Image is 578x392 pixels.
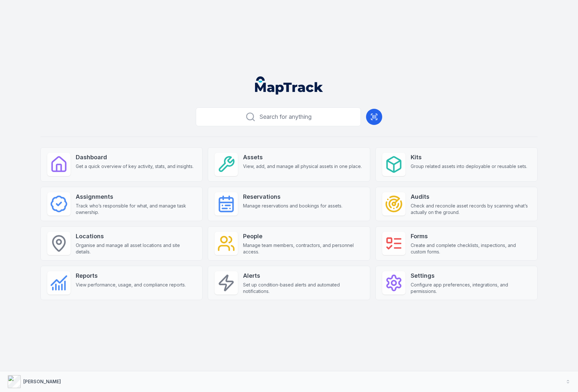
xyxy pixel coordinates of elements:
span: Create and complete checklists, inspections, and custom forms. [411,242,531,255]
strong: Reservations [243,192,342,201]
span: Search for anything [260,112,312,121]
nav: Global [245,76,333,95]
span: Track who’s responsible for what, and manage task ownership. [76,203,196,216]
button: Search for anything [196,107,361,126]
strong: Kits [411,153,527,162]
strong: Assignments [76,192,196,201]
a: KitsGroup related assets into deployable or reusable sets. [375,147,538,182]
span: Configure app preferences, integrations, and permissions. [411,282,531,295]
a: PeopleManage team members, contractors, and personnel access. [208,226,370,261]
span: Group related assets into deployable or reusable sets. [411,163,527,170]
span: Set up condition-based alerts and automated notifications. [243,282,363,295]
a: AssetsView, add, and manage all physical assets in one place. [208,147,370,182]
strong: [PERSON_NAME] [23,379,61,384]
a: FormsCreate and complete checklists, inspections, and custom forms. [375,226,538,261]
a: AuditsCheck and reconcile asset records by scanning what’s actually on the ground. [375,187,538,221]
strong: Alerts [243,271,363,280]
strong: Assets [243,153,362,162]
a: SettingsConfigure app preferences, integrations, and permissions. [375,266,538,300]
a: AlertsSet up condition-based alerts and automated notifications. [208,266,370,300]
span: Manage team members, contractors, and personnel access. [243,242,363,255]
strong: Settings [411,271,531,280]
a: ReportsView performance, usage, and compliance reports. [40,266,203,300]
a: ReservationsManage reservations and bookings for assets. [208,187,370,221]
strong: People [243,232,363,241]
span: Organise and manage all asset locations and site details. [76,242,196,255]
span: Check and reconcile asset records by scanning what’s actually on the ground. [411,203,531,216]
span: View performance, usage, and compliance reports. [76,282,186,288]
span: Get a quick overview of key activity, stats, and insights. [76,163,194,170]
span: View, add, and manage all physical assets in one place. [243,163,362,170]
strong: Locations [76,232,196,241]
strong: Forms [411,232,531,241]
a: DashboardGet a quick overview of key activity, stats, and insights. [40,147,203,182]
strong: Audits [411,192,531,201]
strong: Reports [76,271,186,280]
strong: Dashboard [76,153,194,162]
span: Manage reservations and bookings for assets. [243,203,342,209]
a: AssignmentsTrack who’s responsible for what, and manage task ownership. [40,187,203,221]
a: LocationsOrganise and manage all asset locations and site details. [40,226,203,261]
